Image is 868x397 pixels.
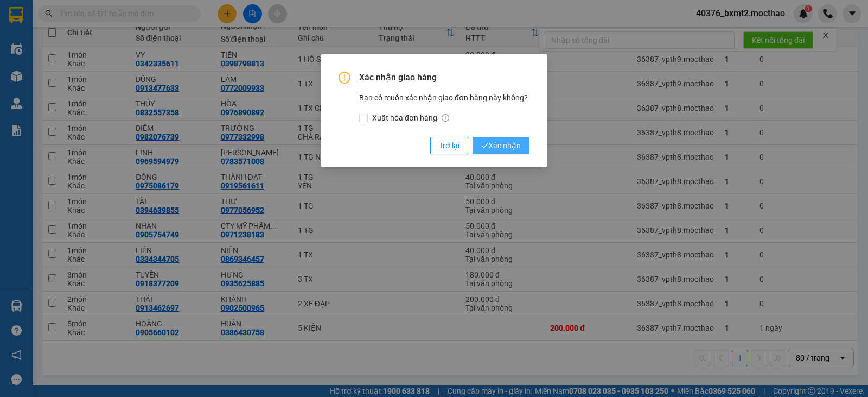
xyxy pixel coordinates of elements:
[473,137,529,154] button: checkXác nhận
[442,114,449,122] span: info-circle
[359,92,529,124] div: Bạn có muốn xác nhận giao đơn hàng này không?
[481,140,521,152] span: Xác nhận
[439,140,459,152] span: Trở lại
[359,72,529,84] span: Xác nhận giao hàng
[368,112,454,124] span: Xuất hóa đơn hàng
[339,72,350,84] span: exclamation-circle
[430,137,468,154] button: Trở lại
[481,142,488,149] span: check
